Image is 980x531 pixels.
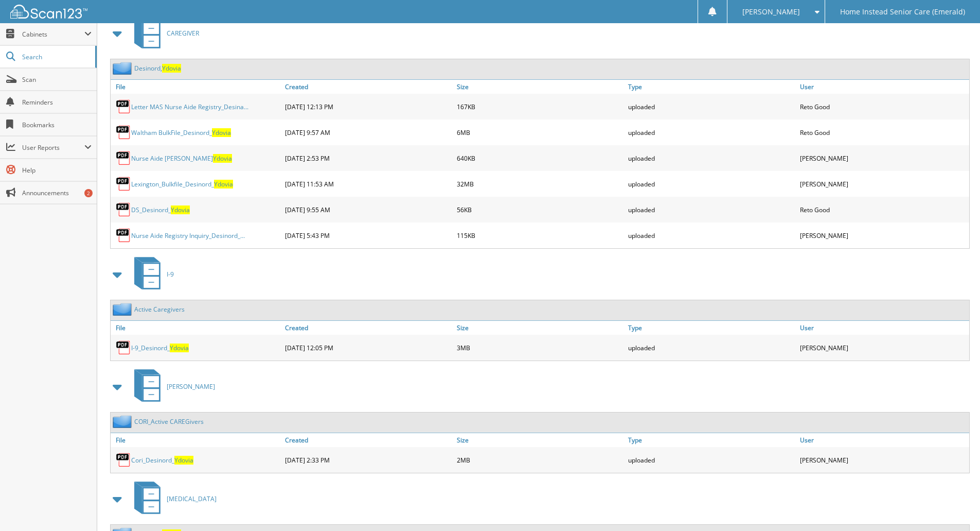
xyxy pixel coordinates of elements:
div: 167KB [454,96,626,117]
a: Lexington_Bulkfile_Desinord_Ydovia [131,180,233,189]
div: [PERSON_NAME] [797,450,969,470]
div: 3MB [454,337,626,358]
span: Home Instead Senior Care (Emerald) [840,9,965,15]
a: I-9 [128,254,174,295]
a: [PERSON_NAME] [128,366,215,407]
img: PDF.png [116,125,131,140]
a: Size [454,80,626,94]
a: Nurse Aide Registry Inquiry_Desinord_... [131,231,245,240]
div: 6MB [454,122,626,143]
a: Type [626,80,797,94]
div: uploaded [626,450,797,470]
span: I-9 [167,270,174,279]
span: Ydovia [214,180,233,189]
span: Cabinets [22,30,84,39]
a: User [797,433,969,447]
a: Created [282,80,454,94]
a: Letter MAS Nurse Aide Registry_Desina... [131,102,248,111]
img: folder2.png [113,62,134,75]
img: PDF.png [116,99,131,114]
div: [DATE] 9:55 AM [282,199,454,220]
img: PDF.png [116,228,131,243]
div: [DATE] 11:53 AM [282,174,454,194]
span: Bookmarks [22,121,92,129]
img: scan123-logo-white.svg [10,5,87,19]
a: [MEDICAL_DATA] [128,478,217,519]
a: Size [454,321,626,335]
div: [DATE] 2:53 PM [282,148,454,168]
span: Ydovia [212,128,231,137]
div: [DATE] 12:05 PM [282,337,454,358]
div: 115KB [454,225,626,246]
a: File [111,433,282,447]
a: CORI_Active CAREGivers [134,417,204,426]
span: Ydovia [213,154,232,163]
div: [DATE] 5:43 PM [282,225,454,246]
a: CAREGIVER [128,13,199,54]
a: User [797,321,969,335]
span: Search [22,53,90,61]
div: uploaded [626,199,797,220]
div: uploaded [626,174,797,194]
div: [PERSON_NAME] [797,174,969,194]
a: Cori_Desinord_Ydovia [131,456,193,465]
span: Ydovia [170,344,189,352]
span: Ydovia [171,205,190,214]
img: folder2.png [113,303,134,316]
img: folder2.png [113,415,134,428]
div: 2 [84,189,93,197]
span: Ydovia [174,456,193,465]
a: User [797,80,969,94]
div: [PERSON_NAME] [797,148,969,168]
a: File [111,80,282,94]
div: [DATE] 12:13 PM [282,96,454,117]
div: uploaded [626,148,797,168]
a: File [111,321,282,335]
span: Reminders [22,98,92,107]
a: Waltham BulkFile_Desinord_Ydovia [131,128,231,137]
a: Type [626,321,797,335]
span: [PERSON_NAME] [742,9,800,15]
div: uploaded [626,225,797,246]
span: User Reports [22,143,84,152]
div: Reto Good [797,199,969,220]
img: PDF.png [116,452,131,468]
a: Desinord,Ydovia [134,64,181,73]
span: [MEDICAL_DATA] [167,494,217,503]
div: 2MB [454,450,626,470]
div: [DATE] 2:33 PM [282,450,454,470]
a: Created [282,321,454,335]
a: Created [282,433,454,447]
a: Active Caregivers [134,305,185,314]
span: [PERSON_NAME] [167,382,215,391]
div: 32MB [454,174,626,194]
a: Size [454,433,626,447]
a: DS_Desinord_Ydovia [131,205,190,214]
a: I-9_Desinord_Ydovia [131,344,189,352]
div: uploaded [626,96,797,117]
img: PDF.png [116,202,131,217]
div: uploaded [626,122,797,143]
div: [PERSON_NAME] [797,225,969,246]
img: PDF.png [116,340,131,355]
span: Ydovia [162,64,181,73]
img: PDF.png [116,150,131,166]
div: [PERSON_NAME] [797,337,969,358]
div: [DATE] 9:57 AM [282,122,454,143]
span: Scan [22,75,92,84]
a: Nurse Aide [PERSON_NAME]Ydovia [131,154,232,163]
img: PDF.png [116,176,131,192]
div: 56KB [454,199,626,220]
span: Announcements [22,189,92,197]
div: Reto Good [797,122,969,143]
a: Type [626,433,797,447]
span: CAREGIVER [167,29,199,38]
div: Reto Good [797,96,969,117]
div: uploaded [626,337,797,358]
div: 640KB [454,148,626,168]
span: Help [22,166,92,175]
